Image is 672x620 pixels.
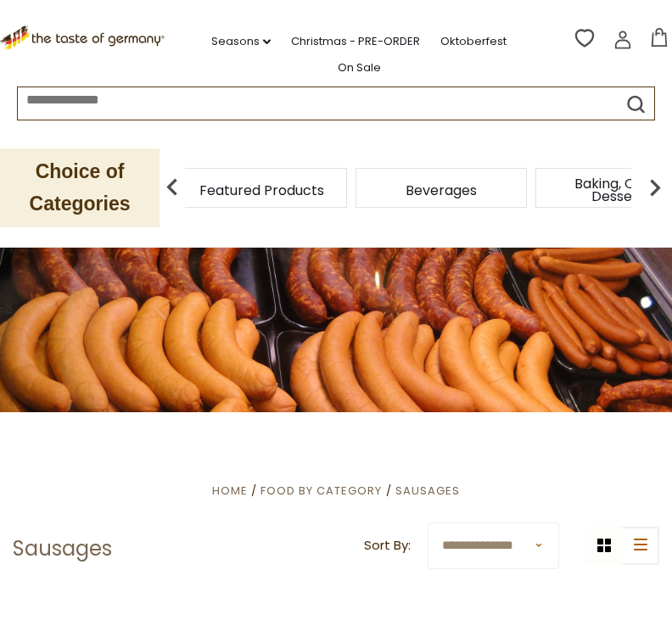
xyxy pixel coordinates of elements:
[406,184,477,197] a: Beverages
[291,32,420,51] a: Christmas - PRE-ORDER
[212,483,248,499] a: Home
[13,536,112,561] h1: Sausages
[395,483,460,499] a: Sausages
[155,170,189,204] img: previous arrow
[199,184,324,197] a: Featured Products
[638,170,672,204] img: next arrow
[338,59,381,77] a: On Sale
[364,535,411,556] label: Sort By:
[440,32,507,51] a: Oktoberfest
[211,32,271,51] a: Seasons
[260,483,382,499] a: Food By Category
